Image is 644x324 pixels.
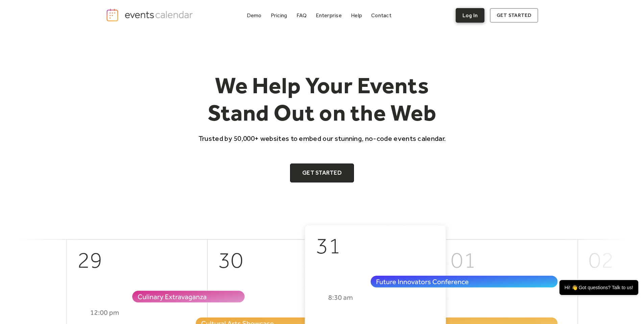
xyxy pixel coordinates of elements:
[316,14,341,17] div: Enterprise
[290,164,354,182] a: Get Started
[371,14,391,17] div: Contact
[244,11,264,20] a: Demo
[296,14,307,17] div: FAQ
[456,8,484,23] a: Log In
[490,8,538,23] a: get started
[106,8,195,22] a: home
[294,11,310,20] a: FAQ
[348,11,365,20] a: Help
[192,72,452,127] h1: We Help Your Events Stand Out on the Web
[271,14,287,17] div: Pricing
[351,14,362,17] div: Help
[313,11,344,20] a: Enterprise
[247,14,262,17] div: Demo
[192,133,452,143] p: Trusted by 50,000+ websites to embed our stunning, no-code events calendar.
[368,11,394,20] a: Contact
[268,11,290,20] a: Pricing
